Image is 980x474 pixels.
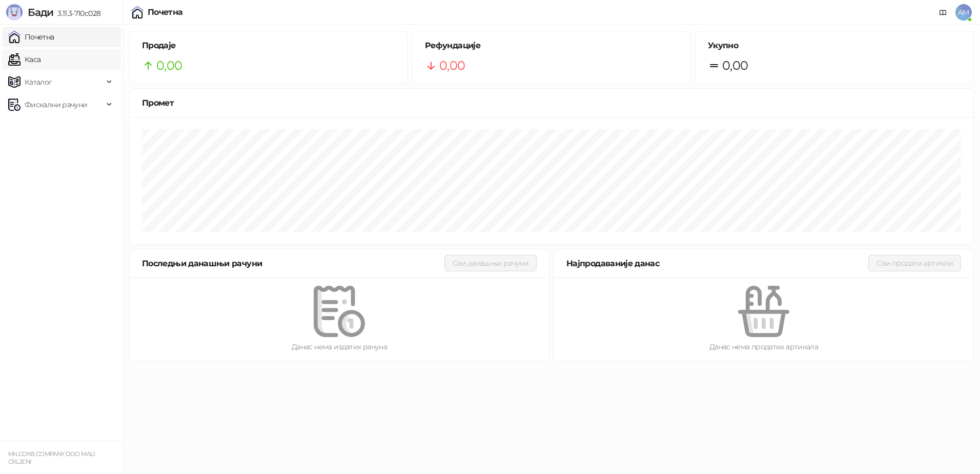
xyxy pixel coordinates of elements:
div: Промет [142,96,961,109]
h5: Укупно [708,39,961,52]
a: Каса [8,49,40,70]
span: Фискални рачуни [25,94,87,115]
div: Најпродаваније данас [566,257,868,270]
span: 3.11.3-710c028 [53,9,100,18]
div: Данас нема продатих артикала [570,341,957,352]
small: MILCONS COMPANY DOO MALI CRLJENI [8,450,95,465]
a: Документација [935,4,951,21]
button: Сви данашњи рачуни [444,255,537,271]
button: Сви продати артикли [868,255,961,271]
span: 0,00 [439,56,465,75]
div: Последњи данашњи рачуни [142,257,444,270]
span: AM [955,4,972,21]
span: Бади [28,6,53,18]
span: Каталог [25,72,52,92]
div: Почетна [148,8,183,16]
img: Logo [6,4,23,21]
h5: Рефундације [425,39,678,52]
a: Почетна [8,27,54,47]
span: 0,00 [156,56,182,75]
div: Данас нема издатих рачуна [146,341,533,352]
span: 0,00 [722,56,748,75]
h5: Продаје [142,39,395,52]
